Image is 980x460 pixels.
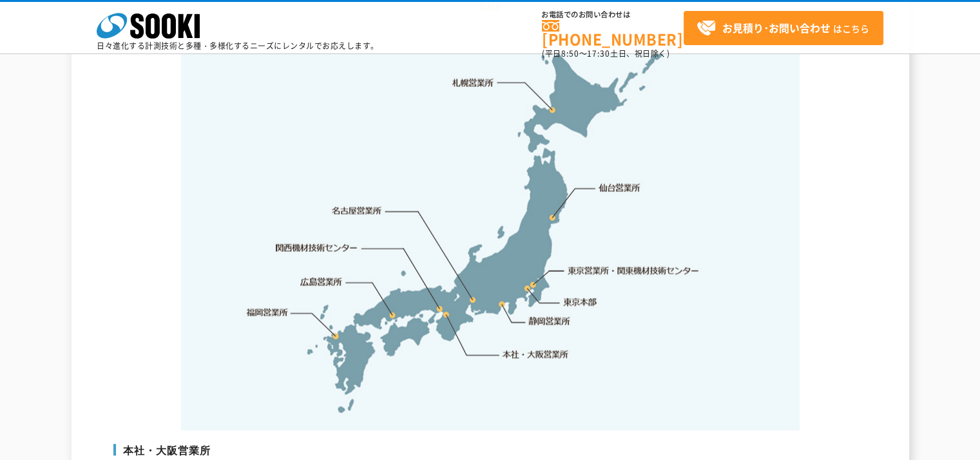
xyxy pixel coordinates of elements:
p: 日々進化する計測技術と多種・多様化するニーズにレンタルでお応えします。 [97,42,379,50]
a: 関西機材技術センター [276,242,358,254]
span: はこちら [697,19,869,38]
span: お電話でのお問い合わせは [542,11,684,19]
a: 東京営業所・関東機材技術センター [568,264,700,277]
a: 仙台営業所 [599,182,640,195]
a: 福岡営業所 [246,306,288,319]
a: 東京本部 [564,296,597,309]
a: お見積り･お問い合わせはこちら [684,11,883,45]
span: 8:50 [561,48,579,59]
strong: お見積り･お問い合わせ [722,20,831,35]
img: 事業拠点一覧 [181,25,800,431]
a: 本社・大阪営業所 [501,348,569,361]
a: [PHONE_NUMBER] [542,20,684,46]
span: 17:30 [587,48,610,59]
a: 名古屋営業所 [332,205,382,218]
a: 静岡営業所 [528,315,570,328]
a: 札幌営業所 [452,76,494,89]
span: (平日 ～ 土日、祝日除く) [542,48,669,59]
a: 広島営業所 [301,275,343,288]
